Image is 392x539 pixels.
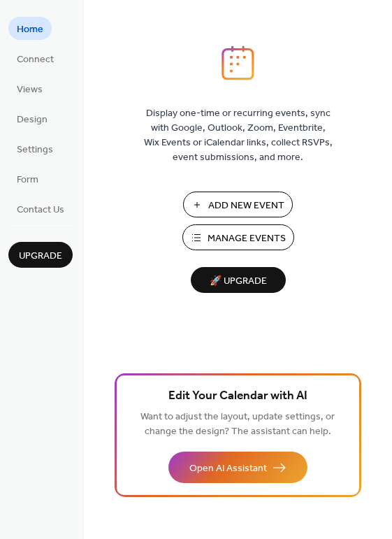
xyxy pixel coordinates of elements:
[199,272,277,291] span: 🚀 Upgrade
[8,17,52,40] a: Home
[182,224,294,250] button: Manage Events
[17,22,43,37] span: Home
[8,137,61,160] a: Settings
[17,173,38,187] span: Form
[8,47,62,70] a: Connect
[144,106,333,165] span: Display one-time or recurring events, sync with Google, Outlook, Zoom, Eventbrite, Wix Events or ...
[17,82,43,97] span: Views
[189,461,267,476] span: Open AI Assistant
[208,231,286,246] span: Manage Events
[8,107,56,130] a: Design
[140,408,335,441] span: Want to adjust the layout, update settings, or change the design? The assistant can help.
[168,452,307,483] button: Open AI Assistant
[17,52,54,67] span: Connect
[191,267,286,293] button: 🚀 Upgrade
[8,77,51,100] a: Views
[17,143,53,157] span: Settings
[208,199,284,213] span: Add New Event
[17,113,48,127] span: Design
[17,203,64,217] span: Contact Us
[183,192,293,217] button: Add New Event
[8,242,73,268] button: Upgrade
[8,197,73,220] a: Contact Us
[222,45,254,80] img: logo_icon.svg
[8,167,47,190] a: Form
[19,249,62,264] span: Upgrade
[168,387,307,406] span: Edit Your Calendar with AI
